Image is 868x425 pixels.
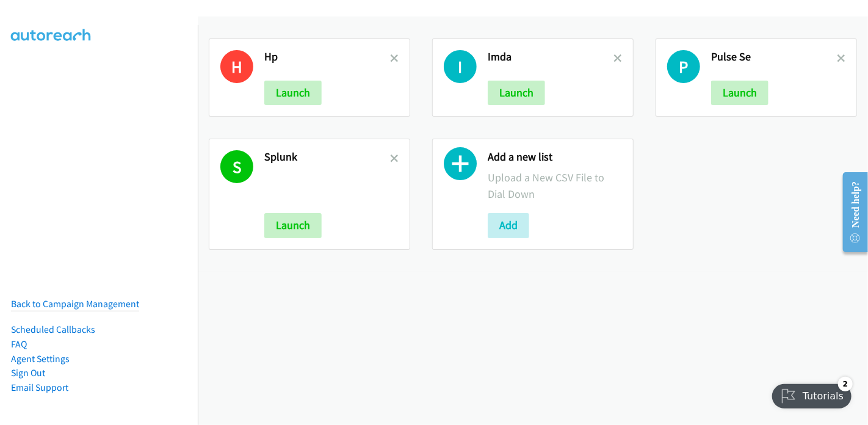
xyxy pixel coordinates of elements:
h1: I [444,50,477,83]
a: FAQ [11,338,27,350]
button: Launch [264,81,322,105]
h2: Imda [488,50,613,64]
h1: S [220,150,253,183]
h1: P [667,50,700,83]
iframe: Checklist [765,372,859,416]
a: Sign Out [11,367,45,379]
p: Upload a New CSV File to Dial Down [488,169,622,202]
h2: Pulse Se [711,50,837,64]
h2: Add a new list [488,150,622,164]
a: Email Support [11,382,68,393]
h2: Hp [264,50,390,64]
button: Add [488,213,529,238]
button: Launch [711,81,769,105]
button: Launch [488,81,545,105]
button: Launch [264,213,322,238]
iframe: Resource Center [833,164,868,261]
a: Agent Settings [11,353,70,365]
h2: Splunk [264,150,390,164]
a: Scheduled Callbacks [11,324,95,335]
a: Back to Campaign Management [11,298,139,310]
h1: H [220,50,253,83]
